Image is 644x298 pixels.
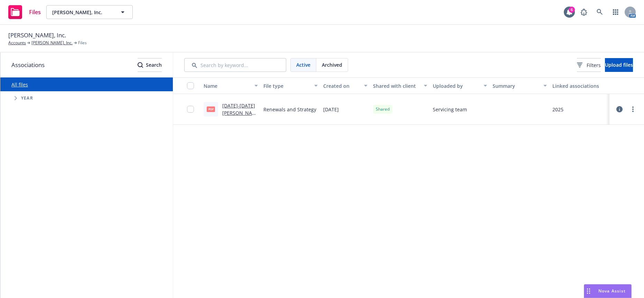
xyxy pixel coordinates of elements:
[201,77,261,94] button: Name
[433,82,479,90] div: Uploaded by
[184,58,286,72] input: Search by keyword...
[577,58,601,72] button: Filters
[78,40,87,46] span: Files
[296,61,310,68] span: Active
[204,82,250,90] div: Name
[629,105,637,113] a: more
[598,288,626,294] span: Nova Assist
[8,31,66,40] span: [PERSON_NAME], Inc.
[0,91,173,105] div: Tree Example
[577,62,601,69] span: Filters
[263,82,310,90] div: File type
[430,77,490,94] button: Uploaded by
[31,40,73,46] a: [PERSON_NAME], Inc.
[373,82,420,90] div: Shared with client
[52,9,112,16] span: [PERSON_NAME], Inc.
[6,2,44,22] a: Files
[187,106,194,113] input: Toggle Row Selected
[21,96,33,100] span: Year
[605,58,633,72] button: Upload files
[584,285,593,298] div: Drag to move
[323,82,360,90] div: Created on
[550,77,609,94] button: Linked associations
[593,5,607,19] a: Search
[138,62,143,68] svg: Search
[569,7,575,13] div: 6
[263,106,316,113] span: Renewals and Strategy
[552,82,607,90] div: Linked associations
[8,40,26,46] a: Accounts
[552,106,563,113] div: 2025
[46,5,133,19] button: [PERSON_NAME], Inc.
[29,9,41,15] span: Files
[11,81,28,88] a: All files
[493,82,539,90] div: Summary
[376,106,390,112] span: Shared
[370,77,430,94] button: Shared with client
[138,58,162,72] div: Search
[11,60,45,69] span: Associations
[323,106,339,113] span: [DATE]
[490,77,550,94] button: Summary
[584,284,632,298] button: Nova Assist
[187,82,194,89] input: Select all
[577,5,591,19] a: Report a Bug
[222,102,256,138] a: [DATE]-[DATE] [PERSON_NAME] Renewal Confirmation - Signed.pdf
[322,61,342,68] span: Archived
[605,62,633,68] span: Upload files
[138,58,162,72] button: SearchSearch
[587,62,601,69] span: Filters
[609,5,623,19] a: Switch app
[433,106,467,113] span: Servicing team
[207,106,215,112] span: pdf
[261,77,320,94] button: File type
[320,77,370,94] button: Created on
